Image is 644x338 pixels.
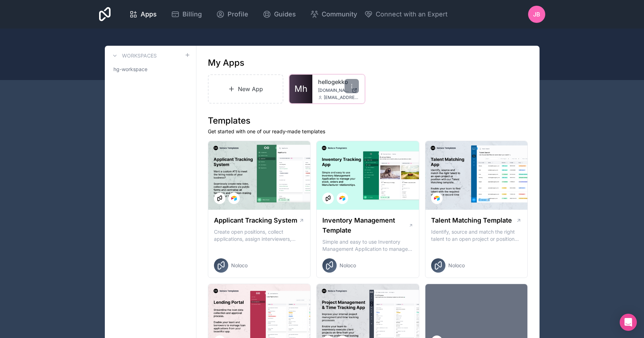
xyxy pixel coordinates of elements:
[208,128,528,135] p: Get started with one of our ready-made templates
[294,83,307,95] span: Mh
[448,262,465,269] span: Noloco
[214,228,305,243] p: Create open positions, collect applications, assign interviewers, centralise candidate feedback a...
[122,52,157,59] h3: Workspaces
[431,228,522,243] p: Identify, source and match the right talent to an open project or position with our Talent Matchi...
[324,95,359,100] span: [EMAIL_ADDRESS][DOMAIN_NAME]
[376,9,448,19] span: Connect with an Expert
[208,57,244,69] h1: My Apps
[228,9,248,19] span: Profile
[208,115,528,126] h1: Templates
[141,9,157,19] span: Apps
[322,215,408,235] h1: Inventory Management Template
[434,195,440,201] img: Airtable Logo
[431,215,512,225] h1: Talent Matching Template
[231,195,237,201] img: Airtable Logo
[304,6,363,22] a: Community
[364,9,448,19] button: Connect with an Expert
[231,262,248,269] span: Noloco
[111,51,157,60] a: Workspaces
[289,75,312,103] a: Mh
[208,74,284,104] a: New App
[123,6,162,22] a: Apps
[533,10,540,19] span: JB
[322,9,357,19] span: Community
[318,88,349,93] span: [DOMAIN_NAME]
[165,6,208,22] a: Billing
[620,314,637,331] div: Open Intercom Messenger
[214,215,297,225] h1: Applicant Tracking System
[318,78,359,86] a: hellogekko
[340,262,356,269] span: Noloco
[257,6,302,22] a: Guides
[111,63,190,76] a: hg-workspace
[113,66,147,73] span: hg-workspace
[182,9,202,19] span: Billing
[318,88,359,93] a: [DOMAIN_NAME]
[322,238,413,253] p: Simple and easy to use Inventory Management Application to manage your stock, orders and Manufact...
[274,9,296,19] span: Guides
[210,6,254,22] a: Profile
[340,195,345,201] img: Airtable Logo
